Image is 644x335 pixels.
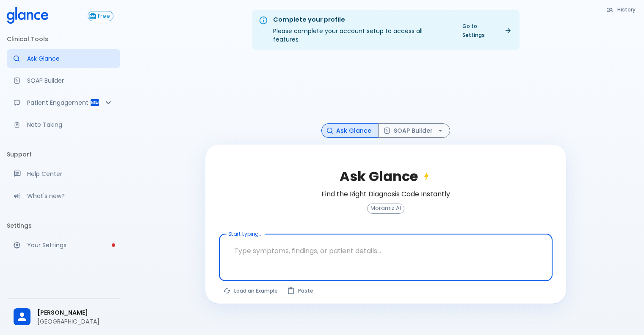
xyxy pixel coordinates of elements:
[27,98,90,107] p: Patient Engagement
[27,120,113,129] p: Note Taking
[7,187,120,205] div: Recent updates and feature releases
[340,168,431,184] h2: Ask Glance
[7,29,120,49] li: Clinical Tools
[457,20,516,41] a: Go to Settings
[37,308,113,317] span: [PERSON_NAME]
[27,76,113,85] p: SOAP Builder
[27,241,113,249] p: Your Settings
[7,165,120,183] a: Get help from our support team
[7,71,120,90] a: Docugen: Compose a clinical documentation in seconds
[95,13,113,20] span: Free
[602,3,641,16] button: History
[273,13,451,47] div: Please complete your account setup to access all features.
[273,15,451,25] div: Complete your profile
[7,236,120,254] a: Please complete account setup
[7,215,120,236] li: Settings
[7,302,120,332] div: [PERSON_NAME][GEOGRAPHIC_DATA]
[321,188,450,200] h6: Find the Right Diagnosis Code Instantly
[378,123,450,138] button: SOAP Builder
[228,230,261,237] label: Start typing...
[88,11,113,21] button: Free
[321,123,379,138] button: Ask Glance
[219,285,283,297] button: Load a random example
[283,285,318,297] button: Paste from clipboard
[7,49,120,68] a: Moramiz: Find ICD10AM codes instantly
[7,93,120,112] div: Patient Reports & Referrals
[27,170,113,178] p: Help Center
[27,54,113,63] p: Ask Glance
[7,144,120,165] li: Support
[88,11,120,21] a: Click to view or change your subscription
[7,115,120,134] a: Advanced note-taking
[368,205,404,212] span: Moramiz AI
[27,192,113,200] p: What's new?
[37,317,113,326] p: [GEOGRAPHIC_DATA]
